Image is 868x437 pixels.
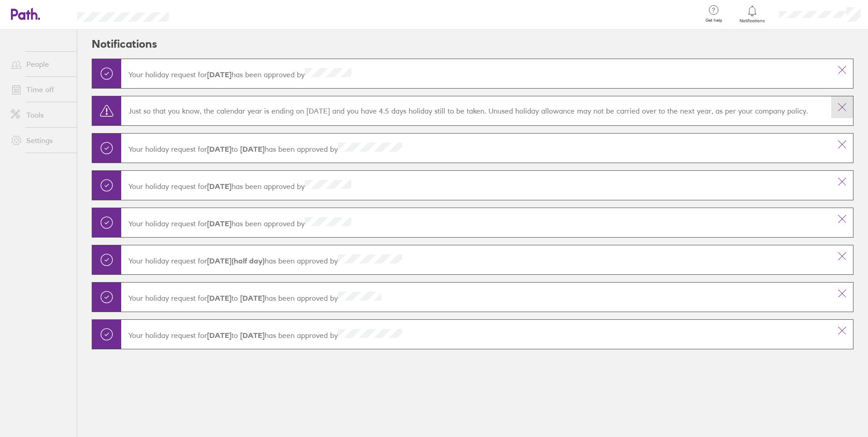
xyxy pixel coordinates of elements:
strong: [DATE] [238,331,265,340]
strong: [DATE] [207,70,232,79]
p: Your holiday request for has been approved by [128,329,824,340]
p: Just so that you know, the calendar year is ending on [DATE] and you have 4.5 days holiday still ... [128,106,824,115]
span: to [207,331,265,340]
a: Time off [4,80,77,99]
a: People [4,55,77,73]
span: to [207,144,265,154]
strong: [DATE] [207,331,232,340]
p: Your holiday request for has been approved by [128,143,824,154]
p: Your holiday request for has been approved by [128,292,824,303]
strong: [DATE] [207,182,232,191]
p: Your holiday request for has been approved by [128,180,824,191]
p: Your holiday request for has been approved by [128,68,824,79]
strong: [DATE] (half day) [207,256,265,265]
strong: [DATE] [207,144,232,154]
span: to [207,293,265,303]
strong: [DATE] [207,293,232,303]
p: Your holiday request for has been approved by [128,254,824,265]
p: Your holiday request for has been approved by [128,217,824,228]
span: Notifications [738,18,767,24]
strong: [DATE] [207,219,232,228]
a: Settings [4,131,77,149]
strong: [DATE] [238,293,265,303]
h2: Notifications [92,30,157,59]
span: Get help [699,18,729,23]
strong: [DATE] [238,144,265,154]
a: Notifications [738,5,767,24]
a: Tools [4,106,77,124]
